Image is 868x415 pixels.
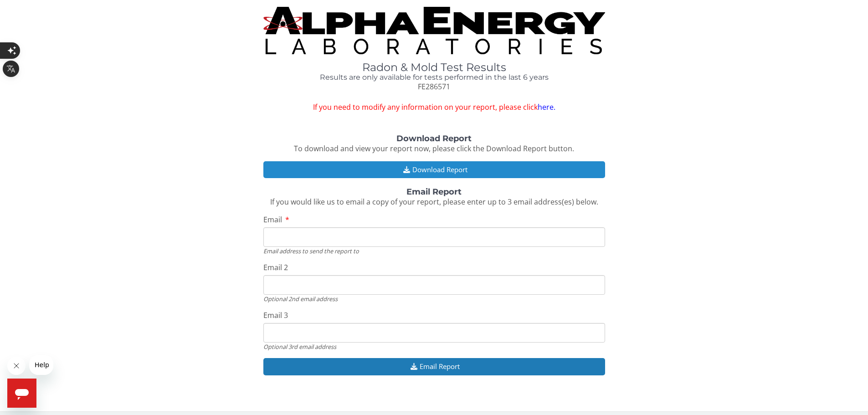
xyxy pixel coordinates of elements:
[263,343,605,351] div: Optional 3rd email address
[263,262,288,272] span: Email 2
[538,102,555,112] a: here.
[7,379,36,408] iframe: Button to launch messaging window
[406,187,462,197] strong: Email Report
[263,215,282,225] span: Email
[263,358,605,375] button: Email Report
[396,133,472,143] strong: Download Report
[263,247,605,255] div: Email address to send the report to
[294,143,574,154] span: To download and view your report now, please click the Download Report button.
[270,197,598,207] span: If you would like us to email a copy of your report, please enter up to 3 email address(es) below.
[29,355,53,375] iframe: Message from company
[263,161,605,178] button: Download Report
[263,310,288,320] span: Email 3
[263,295,605,303] div: Optional 2nd email address
[263,7,605,54] img: TightCrop.jpg
[263,73,605,82] h4: Results are only available for tests performed in the last 6 years
[263,102,605,113] span: If you need to modify any information on your report, please click
[263,61,605,73] h1: Radon & Mold Test Results
[7,357,26,375] iframe: Close message
[418,82,450,92] span: FE286571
